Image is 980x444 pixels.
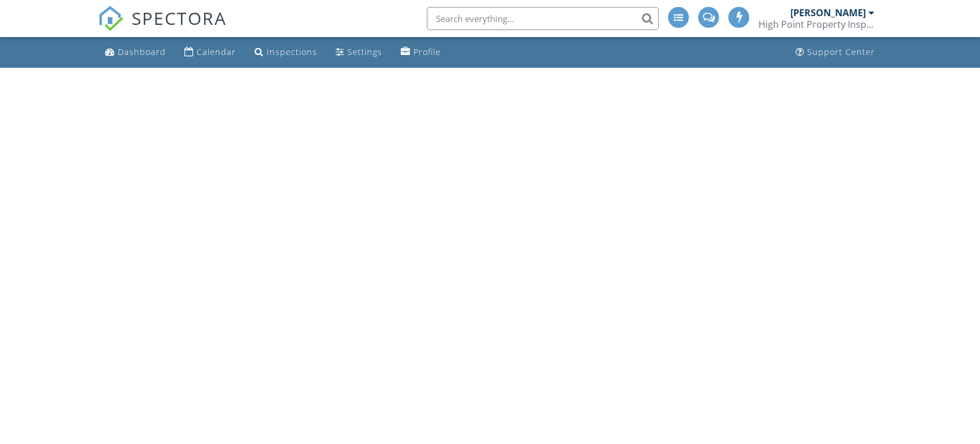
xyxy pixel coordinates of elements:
div: Calendar [197,46,236,57]
a: Calendar [180,42,241,63]
div: High Point Property Inspections [758,19,874,30]
input: Search everything... [427,7,659,30]
a: Inspections [250,42,322,63]
a: Profile [396,42,445,63]
div: [PERSON_NAME] [790,7,866,19]
div: Inspections [267,46,317,57]
img: The Best Home Inspection Software - Spectora [98,6,124,31]
div: Settings [347,46,382,57]
a: Dashboard [100,42,170,63]
div: Support Center [807,46,875,57]
a: Settings [331,42,387,63]
div: Profile [413,46,441,57]
div: Dashboard [118,46,166,57]
a: Support Center [791,42,880,63]
a: SPECTORA [98,16,227,40]
span: SPECTORA [132,6,227,30]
